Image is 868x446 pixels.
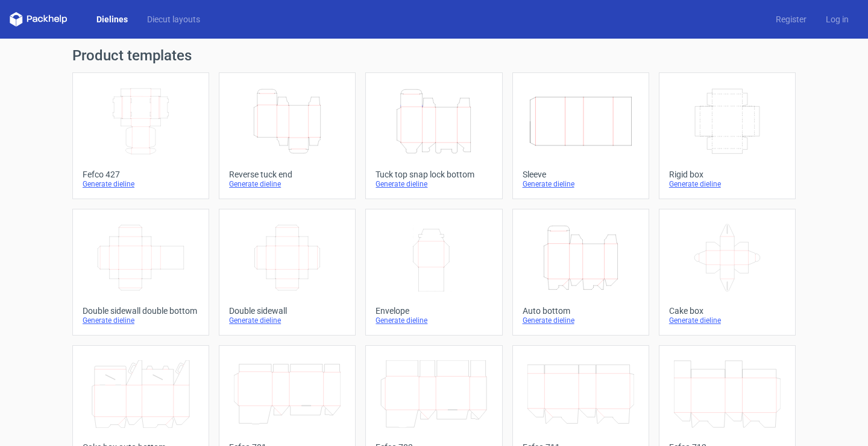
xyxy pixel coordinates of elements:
div: Fefco 427 [83,170,199,179]
div: Double sidewall double bottom [83,306,199,316]
div: Generate dieline [669,179,785,189]
div: Generate dieline [83,179,199,189]
a: Double sidewall double bottomGenerate dieline [72,209,209,336]
div: Tuck top snap lock bottom [376,170,492,179]
a: Auto bottomGenerate dieline [512,209,649,336]
div: Auto bottom [523,306,639,316]
a: Register [766,13,816,25]
a: SleeveGenerate dieline [512,72,649,199]
div: Generate dieline [523,179,639,189]
div: Reverse tuck end [229,170,345,179]
a: Cake boxGenerate dieline [659,209,796,336]
div: Generate dieline [523,316,639,325]
a: Log in [816,13,858,25]
div: Sleeve [523,170,639,179]
div: Generate dieline [83,316,199,325]
div: Rigid box [669,170,785,179]
a: Fefco 427Generate dieline [72,72,209,199]
div: Generate dieline [669,316,785,325]
a: EnvelopeGenerate dieline [365,209,502,336]
div: Cake box [669,306,785,316]
a: Reverse tuck endGenerate dieline [219,72,356,199]
a: Tuck top snap lock bottomGenerate dieline [365,72,502,199]
a: Diecut layouts [137,13,210,25]
h1: Product templates [72,48,796,63]
div: Double sidewall [229,306,345,316]
a: Rigid boxGenerate dieline [659,72,796,199]
a: Double sidewallGenerate dieline [219,209,356,336]
div: Generate dieline [376,316,492,325]
div: Generate dieline [229,179,345,189]
div: Generate dieline [376,179,492,189]
div: Envelope [376,306,492,316]
a: Dielines [87,13,137,25]
div: Generate dieline [229,316,345,325]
